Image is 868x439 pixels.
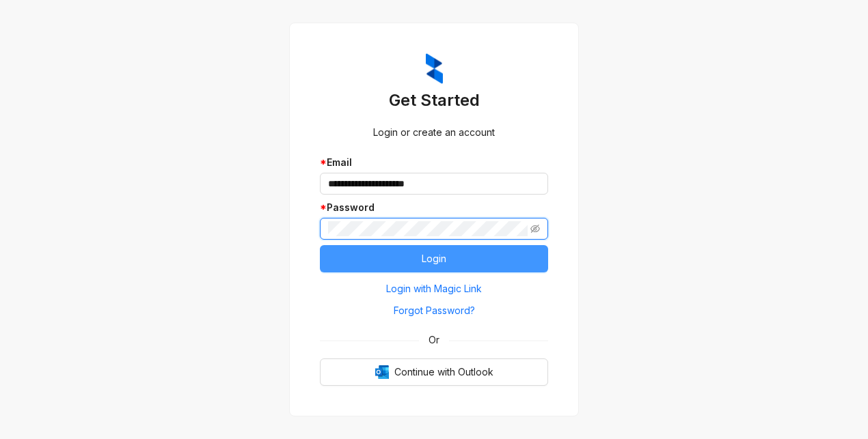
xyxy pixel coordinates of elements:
[375,365,389,379] img: Outlook
[426,53,443,85] img: ZumaIcon
[320,278,548,300] button: Login with Magic Link
[422,251,446,266] span: Login
[394,365,493,380] span: Continue with Outlook
[530,224,540,233] span: eye-invisible
[320,300,548,322] button: Forgot Password?
[320,200,548,215] div: Password
[320,155,548,170] div: Email
[386,281,482,296] span: Login with Magic Link
[320,125,548,140] div: Login or create an account
[419,332,449,348] span: Or
[320,245,548,272] button: Login
[394,303,475,318] span: Forgot Password?
[320,89,548,111] h3: Get Started
[320,358,548,386] button: OutlookContinue with Outlook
